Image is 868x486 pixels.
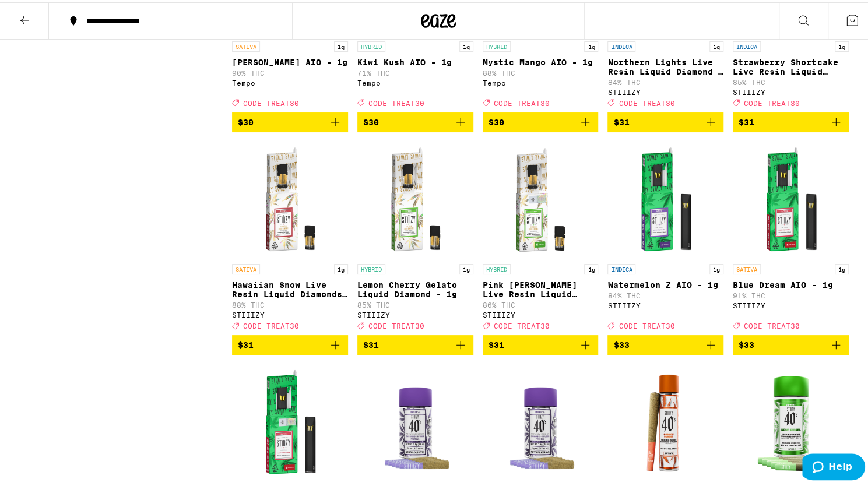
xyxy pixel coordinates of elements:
[357,67,473,75] p: 71% THC
[739,338,754,347] span: $33
[835,39,849,50] p: 1g
[733,278,849,287] p: Blue Dream AIO - 1g
[489,115,504,125] span: $30
[459,39,473,50] p: 1g
[483,39,511,50] p: HYBRID
[483,55,599,65] p: Mystic Mango AIO - 1g
[357,309,473,316] div: STIIIZY
[733,362,849,478] img: STIIIZY - Sour Diesel Infused 5-Pack - 2.5g
[733,290,849,297] p: 91% THC
[733,300,849,307] div: STIIIZY
[232,139,348,256] img: STIIIZY - Hawaiian Snow Live Resin Liquid Diamonds - 1g
[739,115,754,125] span: $31
[232,278,348,297] p: Hawaiian Snow Live Resin Liquid Diamonds - 1g
[238,115,254,125] span: $30
[232,39,260,50] p: SATIVA
[232,110,348,130] button: Add to bag
[357,110,473,130] button: Add to bag
[607,139,723,256] img: STIIIZY - Watermelon Z AIO - 1g
[483,77,599,84] div: Tempo
[619,97,674,104] span: CODE TREAT30
[334,262,348,272] p: 1g
[709,39,723,50] p: 1g
[232,139,348,333] a: Open page for Hawaiian Snow Live Resin Liquid Diamonds - 1g from STIIIZY
[619,319,674,327] span: CODE TREAT30
[483,309,599,316] div: STIIIZY
[733,110,849,130] button: Add to bag
[733,86,849,94] div: STIIIZY
[243,97,299,104] span: CODE TREAT30
[483,139,599,333] a: Open page for Pink Runtz Live Resin Liquid Diamonds - 1g from STIIIZY
[483,139,599,256] img: STIIIZY - Pink Runtz Live Resin Liquid Diamonds - 1g
[744,97,800,104] span: CODE TREAT30
[607,362,723,478] img: STIIIZY - Orange Sunset Infused 5-Pack - 2.5g
[607,290,723,297] p: 84% THC
[357,362,473,478] img: STIIIZY - King Louis XIII Infused 5-Pack - 2.5g
[243,319,299,327] span: CODE TREAT30
[607,333,723,353] button: Add to bag
[232,55,348,65] p: [PERSON_NAME] AIO - 1g
[483,110,599,130] button: Add to bag
[802,451,865,480] iframe: Opens a widget where you can find more information
[483,299,599,307] p: 86% THC
[607,278,723,287] p: Watermelon Z AIO - 1g
[232,362,348,478] img: STIIIZY - Orange Sunset AIO - 1g
[584,39,598,50] p: 1g
[459,262,473,272] p: 1g
[368,97,424,104] span: CODE TREAT30
[232,67,348,75] p: 90% THC
[357,77,473,84] div: Tempo
[489,338,504,347] span: $31
[607,262,635,272] p: INDICA
[494,97,550,104] span: CODE TREAT30
[232,262,260,272] p: SATIVA
[483,333,599,353] button: Add to bag
[368,319,424,327] span: CODE TREAT30
[232,309,348,316] div: STIIIZY
[483,262,511,272] p: HYBRID
[607,86,723,94] div: STIIIZY
[709,262,723,272] p: 1g
[607,55,723,74] p: Northern Lights Live Resin Liquid Diamond - 1g
[483,278,599,297] p: Pink [PERSON_NAME] Live Resin Liquid Diamonds - 1g
[607,300,723,307] div: STIIIZY
[357,139,473,256] img: STIIIZY - Lemon Cherry Gelato Liquid Diamond - 1g
[733,55,849,74] p: Strawberry Shortcake Live Resin Liquid Diamonds - 1g
[232,299,348,307] p: 88% THC
[357,262,385,272] p: HYBRID
[494,319,550,327] span: CODE TREAT30
[613,338,629,347] span: $33
[733,262,761,272] p: SATIVA
[607,76,723,84] p: 84% THC
[733,139,849,333] a: Open page for Blue Dream AIO - 1g from STIIIZY
[232,333,348,353] button: Add to bag
[584,262,598,272] p: 1g
[357,39,385,50] p: HYBRID
[607,139,723,333] a: Open page for Watermelon Z AIO - 1g from STIIIZY
[733,333,849,353] button: Add to bag
[733,139,849,256] img: STIIIZY - Blue Dream AIO - 1g
[357,299,473,307] p: 85% THC
[733,39,761,50] p: INDICA
[744,319,800,327] span: CODE TREAT30
[334,39,348,50] p: 1g
[232,77,348,84] div: Tempo
[483,362,599,478] img: STIIIZY - Skywalker OG Infused 5-Pack - 2.5g
[357,55,473,65] p: Kiwi Kush AIO - 1g
[607,39,635,50] p: INDICA
[363,338,379,347] span: $31
[357,333,473,353] button: Add to bag
[835,262,849,272] p: 1g
[238,338,254,347] span: $31
[613,115,629,125] span: $31
[357,139,473,333] a: Open page for Lemon Cherry Gelato Liquid Diamond - 1g from STIIIZY
[733,76,849,84] p: 85% THC
[607,110,723,130] button: Add to bag
[357,278,473,297] p: Lemon Cherry Gelato Liquid Diamond - 1g
[483,67,599,75] p: 88% THC
[363,115,379,125] span: $30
